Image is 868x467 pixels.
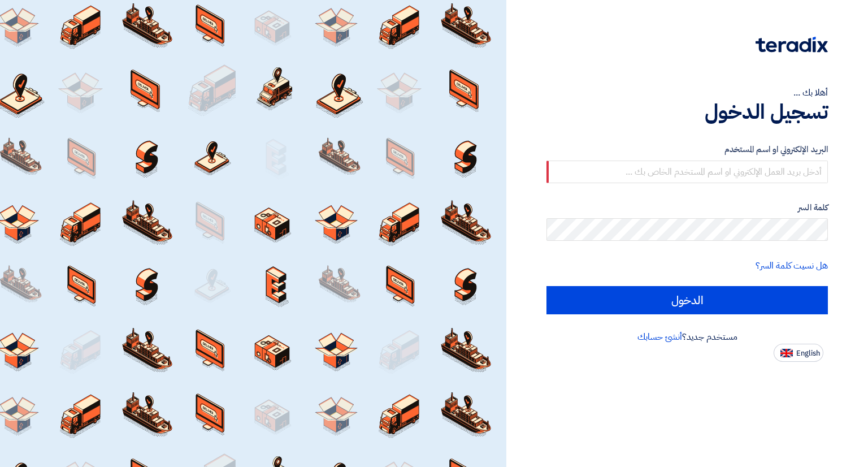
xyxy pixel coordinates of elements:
[780,349,793,357] img: en-US.png
[756,259,828,273] a: هل نسيت كلمة السر؟
[774,344,823,362] button: English
[756,37,828,53] img: Teradix logo
[546,161,828,183] input: أدخل بريد العمل الإلكتروني او اسم المستخدم الخاص بك ...
[796,349,820,357] span: English
[546,100,828,124] h1: تسجيل الدخول
[546,86,828,100] div: أهلا بك ...
[546,143,828,156] label: البريد الإلكتروني او اسم المستخدم
[637,330,682,344] a: أنشئ حسابك
[546,201,828,214] label: كلمة السر
[546,330,828,344] div: مستخدم جديد؟
[546,286,828,314] input: الدخول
